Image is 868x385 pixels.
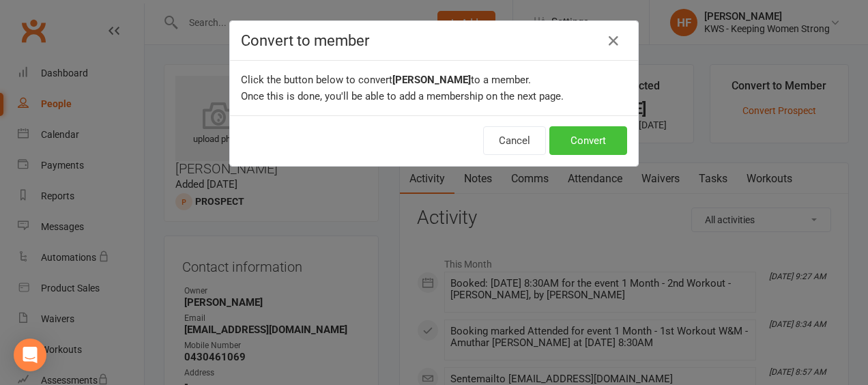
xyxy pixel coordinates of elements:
h4: Convert to member [241,32,627,49]
div: Open Intercom Messenger [14,339,46,371]
button: Cancel [483,126,546,155]
button: Close [603,30,624,52]
button: Convert [549,126,627,155]
b: [PERSON_NAME] [392,74,471,86]
div: Click the button below to convert to a member. Once this is done, you'll be able to add a members... [230,61,638,115]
